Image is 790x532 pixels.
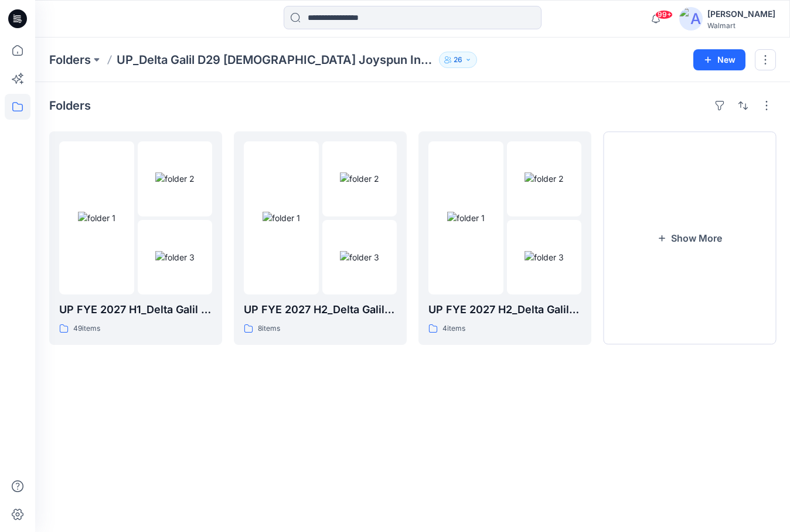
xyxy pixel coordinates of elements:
[340,251,379,263] img: folder 3
[655,10,673,19] span: 99+
[439,52,477,68] button: 26
[73,323,100,335] p: 49 items
[155,251,195,263] img: folder 3
[693,49,745,70] button: New
[603,131,776,345] button: Show More
[454,53,462,66] p: 26
[263,212,300,224] img: folder 1
[234,131,407,345] a: folder 1folder 2folder 3UP FYE 2027 H2_Delta Galil D29 Joyspun Panties8items
[442,323,465,335] p: 4 items
[525,251,564,263] img: folder 3
[49,99,91,113] h4: Folders
[447,212,485,224] img: folder 1
[117,52,434,68] p: UP_Delta Galil D29 [DEMOGRAPHIC_DATA] Joyspun Intimates
[244,301,397,318] p: UP FYE 2027 H2_Delta Galil D29 Joyspun Panties
[525,172,564,185] img: folder 2
[258,323,280,335] p: 8 items
[679,7,703,31] img: avatar
[418,131,591,345] a: folder 1folder 2folder 3UP FYE 2027 H2_Delta Galil D29 Joyspun Shapewear4items
[340,172,379,185] img: folder 2
[49,131,222,345] a: folder 1folder 2folder 3UP FYE 2027 H1_Delta Galil D29 Joyspun Panties49items
[49,52,91,68] a: Folders
[59,301,212,318] p: UP FYE 2027 H1_Delta Galil D29 Joyspun Panties
[707,21,775,30] div: Walmart
[155,172,195,185] img: folder 2
[428,301,581,318] p: UP FYE 2027 H2_Delta Galil D29 Joyspun Shapewear
[707,7,775,21] div: [PERSON_NAME]
[78,212,115,224] img: folder 1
